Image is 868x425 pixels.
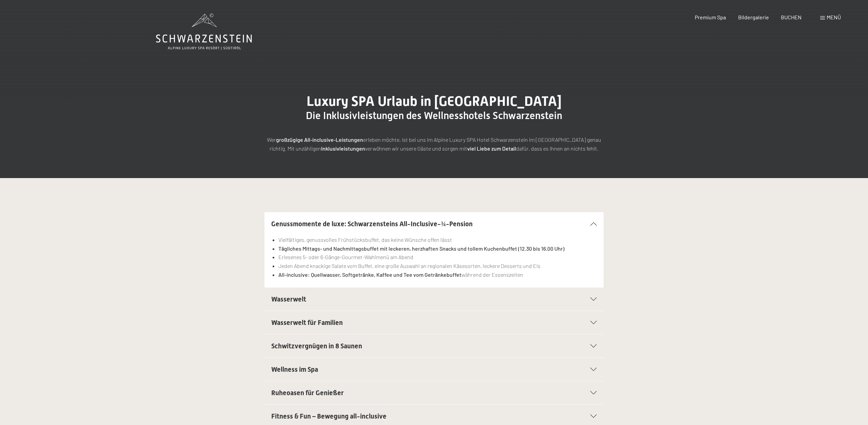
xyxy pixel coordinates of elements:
[307,93,561,109] span: Luxury SPA Urlaub in [GEOGRAPHIC_DATA]
[271,412,387,420] span: Fitness & Fun – Bewegung all-inclusive
[271,220,473,228] span: Genussmomente de luxe: Schwarzensteins All-Inclusive-¾-Pension
[278,270,597,279] li: während der Essenszeiten
[306,110,562,121] span: Die Inklusivleistungen des Wellnesshotels Schwarzenstein
[278,271,461,278] strong: All-inclusive: Quellwasser, Softgetränke, Kaffee und Tee vom Getränkebuffet
[781,14,802,20] a: BUCHEN
[264,135,604,153] p: Wer erleben möchte, ist bei uns im Alpine Luxury SPA Hotel Schwarzenstein im [GEOGRAPHIC_DATA] ge...
[271,365,318,373] span: Wellness im Spa
[271,295,306,303] span: Wasserwelt
[271,342,362,350] span: Schwitzvergnügen in 8 Saunen
[271,318,343,327] span: Wasserwelt für Familien
[271,389,344,397] span: Ruheoasen für Genießer
[738,14,769,20] a: Bildergalerie
[276,136,363,143] strong: großzügige All-inclusive-Leistungen
[278,262,597,270] li: Jeden Abend knackige Salate vom Buffet, eine große Auswahl an regionalen Käsesorten, leckere Dess...
[695,14,726,20] a: Premium Spa
[467,145,516,152] strong: viel Liebe zum Detail
[321,145,365,152] strong: Inklusivleistungen
[278,245,565,252] strong: Tägliches Mittags- und Nachmittagsbuffet mit leckeren, herzhaften Snacks und tollem Kuchenbuffet ...
[827,14,841,20] span: Menü
[278,235,597,244] li: Vielfältiges, genussvolles Frühstücksbuffet, das keine Wünsche offen lässt
[278,253,597,262] li: Erlesenes 5- oder 6-Gänge-Gourmet-Wahlmenü am Abend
